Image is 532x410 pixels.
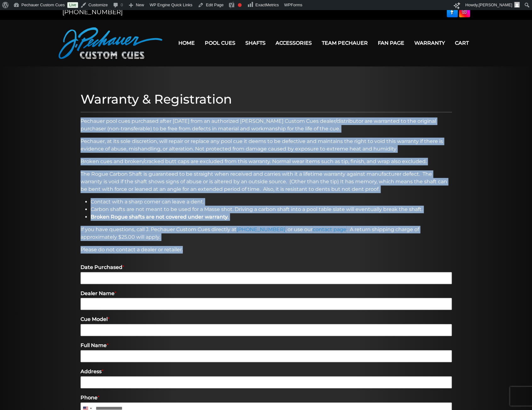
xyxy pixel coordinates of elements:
a: Warranty [409,35,450,51]
a: Pool Cues [200,35,240,51]
h1: Warranty & Registration [81,92,452,107]
strong: Broken Rogue shafts are not covered under warranty. [91,214,229,220]
a: contact page [313,226,346,232]
a: Shafts [240,35,271,51]
a: [PHONE_NUMBER] [237,226,285,232]
p: Broken cues and broken/cracked butt caps are excluded from this warranty. Normal wear items such ... [81,158,452,165]
li: Carbon shafts are not meant to be used for a Masse shot. Driving a carbon shaft into a pool table... [91,206,452,213]
label: Address [81,368,452,375]
a: Team Pechauer [317,35,373,51]
p: Pechauer pool cues purchased after [DATE] from an authorized [PERSON_NAME] Custom Cues dealer/dis... [81,117,452,133]
label: Cue Model [81,316,452,323]
a: Live [67,2,78,8]
a: Fan Page [373,35,409,51]
label: Full Name [81,342,452,349]
label: Date Purchased [81,264,452,271]
span: ExactMetrics [255,3,279,7]
div: Focus keyphrase not set [238,3,242,7]
label: Phone [81,395,452,401]
a: [PHONE_NUMBER] [62,8,123,16]
a: Cart [450,35,474,51]
a: Home [173,35,200,51]
label: Dealer Name [81,290,452,297]
p: Pechauer, at its sole discretion, will repair or replace any pool cue it deems to be defective an... [81,138,452,153]
span: [PERSON_NAME] [479,3,512,7]
p: Please do not contact a dealer or retailer. [81,246,452,253]
p: The Rogue Carbon Shaft is guaranteed to be straight when received and carries with it a lifetime ... [81,170,452,193]
a: Accessories [271,35,317,51]
p: If you have questions, call J. Pechauer Custom Cues directly at , or use our . A return shipping ... [81,226,452,241]
li: Contact with a sharp corner can leave a dent. [91,198,452,206]
img: Pechauer Custom Cues [59,27,162,59]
